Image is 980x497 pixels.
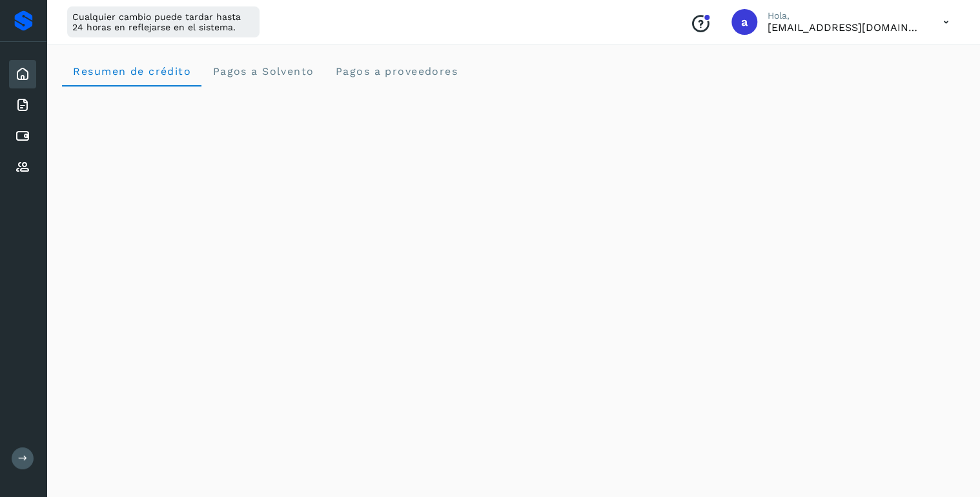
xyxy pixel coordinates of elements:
p: antoniovillagomezmtz@gmail.com [768,21,923,34]
div: Cualquier cambio puede tardar hasta 24 horas en reflejarse en el sistema. [67,6,260,37]
span: Pagos a Solvento [212,65,314,77]
div: Proveedores [9,153,36,181]
div: Inicio [9,60,36,88]
div: Facturas [9,91,36,119]
div: Cuentas por pagar [9,122,36,150]
span: Resumen de crédito [72,65,191,77]
span: Pagos a proveedores [334,65,458,77]
p: Hola, [768,10,923,21]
